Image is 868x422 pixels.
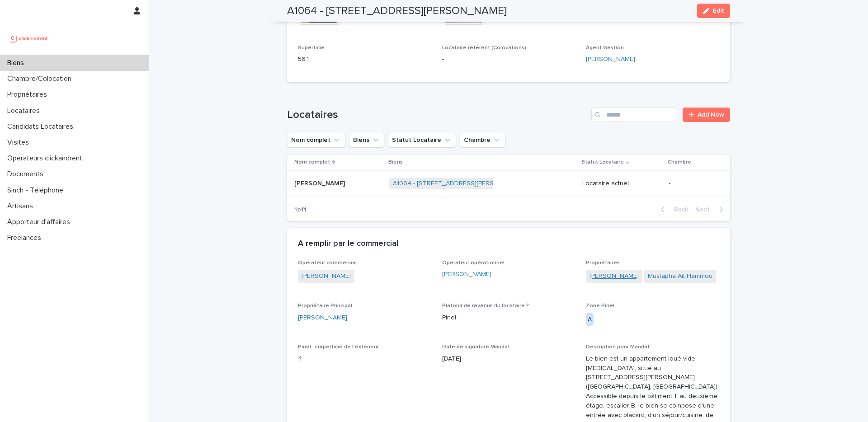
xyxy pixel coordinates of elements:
h2: A1064 - [STREET_ADDRESS][PERSON_NAME] [287,5,507,18]
p: Pinel [442,313,576,323]
p: Biens [388,157,403,167]
a: [PERSON_NAME] [302,272,351,281]
p: - [669,180,716,188]
img: UCB0brd3T0yccxBKYDjQ [7,29,51,47]
span: Locataire référent (Colocations) [442,45,526,51]
p: Nom complet [294,157,330,167]
a: [PERSON_NAME] [590,272,639,281]
button: Biens [349,133,384,147]
p: Chambre [668,157,691,167]
p: 1 of 1 [287,199,314,221]
p: Propriétaires [4,90,54,99]
p: Artisans [4,202,40,211]
button: Chambre [460,133,505,147]
tr: [PERSON_NAME][PERSON_NAME] A1064 - [STREET_ADDRESS][PERSON_NAME] Locataire actuel- [287,170,730,197]
a: [PERSON_NAME] [442,270,491,279]
button: Statut Locataire [388,133,456,147]
button: Nom complet [287,133,345,147]
p: Operateurs clickandrent [4,154,90,163]
h2: A remplir par le commercial [298,239,398,249]
a: [PERSON_NAME] [298,313,347,323]
span: Pinel : surperficie de l'extérieur [298,344,379,350]
span: Date de signature Mandat [442,344,510,350]
span: Opérateur commercial [298,260,357,266]
p: Locataires [4,107,47,115]
span: Edit [713,8,724,14]
p: [PERSON_NAME] [294,178,347,188]
div: A [586,313,594,326]
p: Chambre/Colocation [4,75,79,83]
button: Next [692,206,730,214]
span: Propriétaires [586,260,620,266]
span: Back [669,206,688,213]
p: Biens [4,59,31,67]
h1: Locataires [287,108,588,122]
span: Agent Gestion [586,45,624,51]
span: Add New [698,112,724,118]
span: Next [695,206,715,213]
a: Mustapha Ait Hammou [648,272,712,281]
p: Statut Locataire [581,157,624,167]
p: 4 [298,354,431,364]
span: Description pour Mandat [586,344,650,350]
p: Candidats Locataires [4,122,80,131]
p: Visites [4,138,36,147]
a: Add New [683,108,730,122]
span: Propriétaire Principal [298,303,352,309]
p: [DATE] [442,354,576,364]
span: Zone Pinel [586,303,614,309]
input: Search [591,108,677,122]
span: Opérateur opérationnel [442,260,505,266]
span: Superficie [298,45,325,51]
span: Plafond de revenus du locataire ? [442,303,529,309]
p: 56.1 [298,55,431,64]
p: Freelances [4,234,48,242]
button: Back [654,206,692,214]
p: Documents [4,170,51,178]
p: Locataire actuel [582,180,661,188]
p: Sinch - Téléphone [4,186,71,195]
p: - [442,55,576,64]
a: A1064 - [STREET_ADDRESS][PERSON_NAME] [393,180,526,188]
button: Edit [697,4,730,18]
a: [PERSON_NAME] [586,55,635,64]
p: Apporteur d'affaires [4,218,77,226]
